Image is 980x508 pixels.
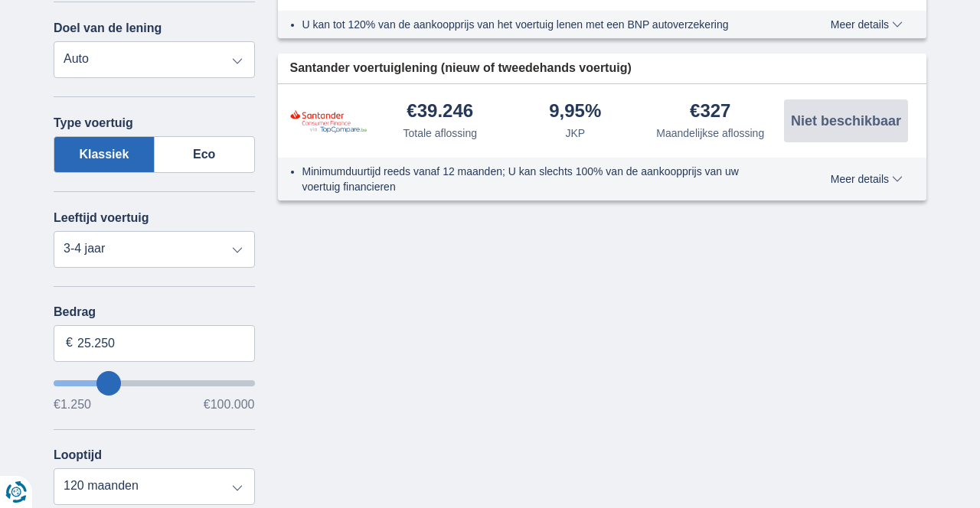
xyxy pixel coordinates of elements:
div: Totale aflossing [403,125,477,141]
span: €100.000 [204,399,255,411]
div: €327 [690,102,730,122]
label: Looptijd [54,448,102,462]
button: Meer details [819,18,914,31]
div: JKP [565,125,585,141]
div: Maandelijkse aflossing [656,125,764,141]
button: Meer details [819,173,914,185]
span: Niet beschikbaar [791,114,901,128]
span: Meer details [831,19,903,30]
input: wantToBorrow [54,380,255,386]
label: Klassiek [54,136,155,173]
span: €1.250 [54,399,91,411]
label: Bedrag [54,305,255,319]
button: Niet beschikbaar [784,99,908,142]
label: Eco [155,136,255,173]
li: U kan tot 120% van de aankoopprijs van het voertuig lenen met een BNP autoverzekering [302,17,775,32]
span: Meer details [831,174,903,184]
label: Type voertuig [54,116,133,130]
label: Leeftijd voertuig [54,211,149,225]
div: 9,95% [549,102,601,122]
label: Doel van de lening [54,21,162,35]
span: Santander voertuiglening (nieuw of tweedehands voertuig) [290,60,632,77]
li: Minimumduurtijd reeds vanaf 12 maanden; U kan slechts 100% van de aankoopprijs van uw voertuig fi... [302,164,775,194]
span: € [66,334,73,352]
div: €39.246 [407,102,473,122]
img: product.pl.alt Santander [290,109,367,133]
